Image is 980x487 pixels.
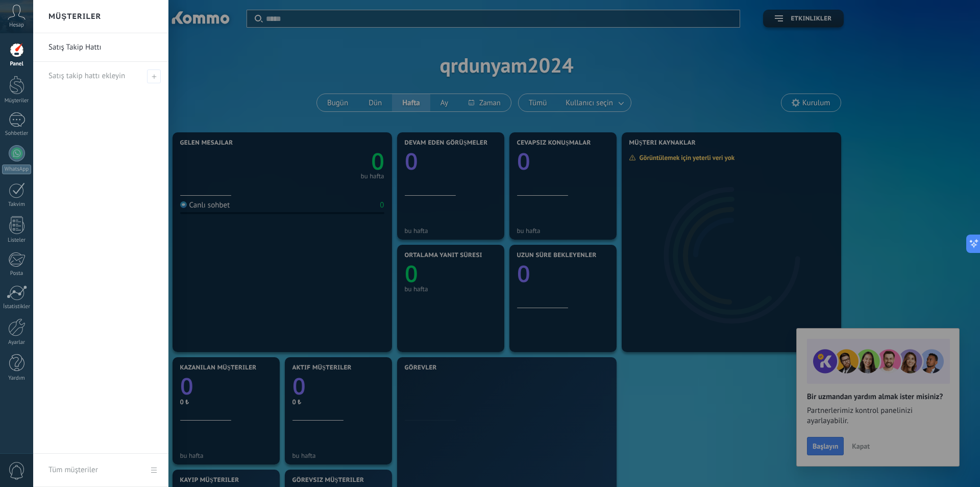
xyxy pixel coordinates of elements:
[2,98,32,104] div: Müşteriler
[2,165,31,174] div: WhatsApp
[2,61,32,67] div: Panel
[48,1,101,33] h2: Müşteriler
[2,237,32,244] div: Listeler
[48,456,98,484] div: Tüm müşteriler
[33,454,168,487] a: Tüm müşteriler
[2,270,32,277] div: Posta
[2,304,32,310] div: İstatistikler
[9,22,24,29] span: Hesap
[2,130,32,137] div: Sohbetler
[147,69,161,83] span: Satış takip hattı ekleyin
[2,201,32,208] div: Takvim
[2,339,32,346] div: Ayarlar
[48,33,158,62] a: Satış Takip Hattı
[2,375,32,382] div: Yardım
[48,71,125,81] span: Satış takip hattı ekleyin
